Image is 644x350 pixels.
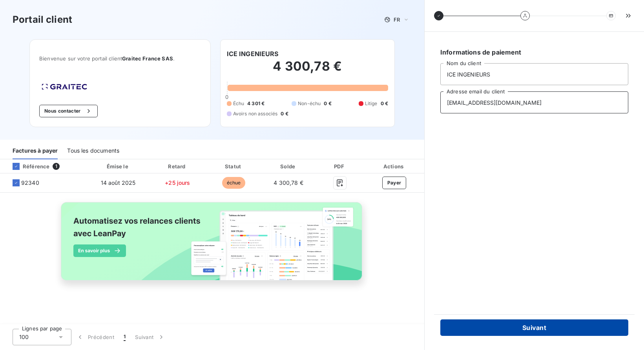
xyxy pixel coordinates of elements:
[263,162,314,170] div: Solde
[13,13,72,27] h3: Portail client
[247,100,265,107] span: 4 301 €
[6,163,49,170] div: Référence
[317,162,363,170] div: PDF
[21,179,39,187] span: 92340
[89,162,148,170] div: Émise le
[39,81,89,92] img: Company logo
[13,143,58,159] div: Factures à payer
[122,55,173,62] span: Graitec France SAS
[124,333,126,341] span: 1
[151,162,204,170] div: Retard
[365,100,378,107] span: Litige
[130,329,170,345] button: Suivant
[366,162,423,170] div: Actions
[381,100,388,107] span: 0 €
[208,162,260,170] div: Statut
[67,143,119,159] div: Tous les documents
[233,100,244,107] span: Échu
[222,177,246,189] span: échue
[119,329,130,345] button: 1
[227,49,279,58] h6: ICE INGENIEURS
[298,100,321,107] span: Non-échu
[394,16,400,23] span: FR
[274,179,303,186] span: 4 300,78 €
[440,319,628,336] button: Suivant
[39,105,97,117] button: Nous contacter
[440,47,628,57] h6: Informations de paiement
[382,177,407,189] button: Payer
[440,91,628,113] input: placeholder
[225,94,228,100] span: 0
[19,333,29,341] span: 100
[101,179,136,186] span: 14 août 2025
[165,179,190,186] span: +25 jours
[281,110,288,117] span: 0 €
[39,55,201,62] span: Bienvenue sur votre portail client .
[440,63,628,85] input: placeholder
[53,163,60,170] span: 1
[227,58,388,82] h2: 4 300,78 €
[233,110,278,117] span: Avoirs non associés
[71,329,119,345] button: Précédent
[324,100,331,107] span: 0 €
[54,197,371,294] img: banner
